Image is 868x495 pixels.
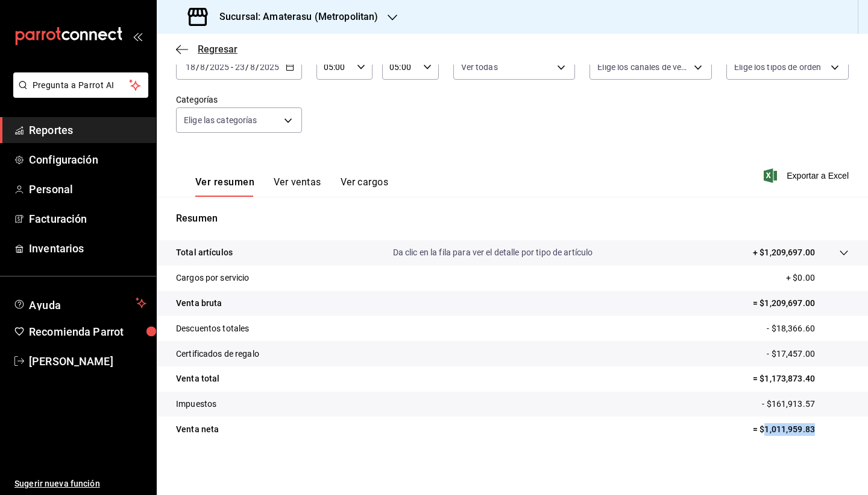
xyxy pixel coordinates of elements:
[753,372,849,385] p: = $1,173,873.40
[259,62,280,72] input: ----
[753,423,849,436] p: = $1,011,959.83
[176,423,219,436] p: Venta neta
[195,176,388,197] div: navigation tabs
[195,176,254,197] button: Ver resumen
[767,322,849,335] p: - $18,366.60
[14,477,146,490] span: Sugerir nueva función
[461,61,498,73] span: Ver todas
[133,31,142,41] button: open_drawer_menu
[597,61,690,73] span: Elige los canales de venta
[176,398,216,410] p: Impuestos
[231,62,233,72] span: -
[176,372,219,385] p: Venta total
[786,272,849,284] p: + $0.00
[176,246,233,259] p: Total artículos
[29,122,146,138] span: Reportes
[176,211,849,226] p: Resumen
[176,95,302,104] label: Categorías
[185,62,196,72] input: --
[29,181,146,197] span: Personal
[184,114,257,126] span: Elige las categorías
[198,43,237,55] span: Regresar
[33,79,130,92] span: Pregunta a Parrot AI
[29,353,146,369] span: [PERSON_NAME]
[209,62,230,72] input: ----
[29,211,146,227] span: Facturación
[250,62,256,72] input: --
[256,62,259,72] span: /
[176,272,250,284] p: Cargos por servicio
[29,152,146,168] span: Configuración
[196,62,200,72] span: /
[8,88,148,100] a: Pregunta a Parrot AI
[762,398,849,410] p: - $161,913.57
[753,246,815,259] p: + $1,209,697.00
[766,168,849,183] button: Exportar a Excel
[200,62,206,72] input: --
[29,240,146,257] span: Inventarios
[206,62,209,72] span: /
[176,348,259,360] p: Certificados de regalo
[13,72,148,98] button: Pregunta a Parrot AI
[734,61,821,73] span: Elige los tipos de orden
[274,176,321,197] button: Ver ventas
[767,348,849,360] p: - $17,457.00
[29,296,131,310] span: Ayuda
[753,297,849,310] p: = $1,209,697.00
[341,176,389,197] button: Ver cargos
[393,246,593,259] p: Da clic en la fila para ver el detalle por tipo de artículo
[29,324,146,340] span: Recomienda Parrot
[176,297,222,310] p: Venta bruta
[210,10,378,24] h3: Sucursal: Amaterasu (Metropolitan)
[234,62,245,72] input: --
[176,43,237,55] button: Regresar
[245,62,249,72] span: /
[176,322,249,335] p: Descuentos totales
